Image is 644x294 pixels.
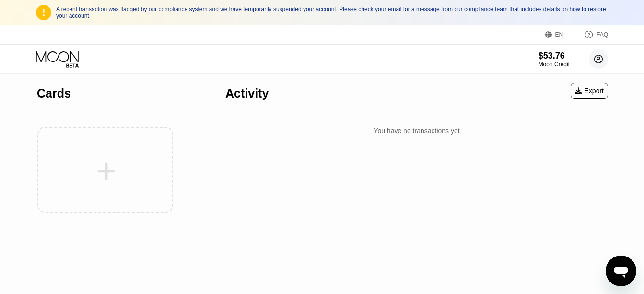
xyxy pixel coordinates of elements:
div: Activity [225,86,269,100]
div: FAQ [574,30,608,39]
div: $53.76 [539,51,570,61]
iframe: Button to launch messaging window [606,256,636,286]
div: EN [555,31,563,38]
div: Export [571,83,608,99]
div: Moon Credit [539,61,570,68]
div: A recent transaction was flagged by our compliance system and we have temporarily suspended your ... [56,6,608,19]
div: FAQ [597,31,608,38]
div: Export [575,87,604,95]
div: Cards [37,86,71,100]
div: EN [545,30,574,39]
div: $53.76Moon Credit [539,51,570,68]
div: You have no transactions yet [225,122,608,139]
